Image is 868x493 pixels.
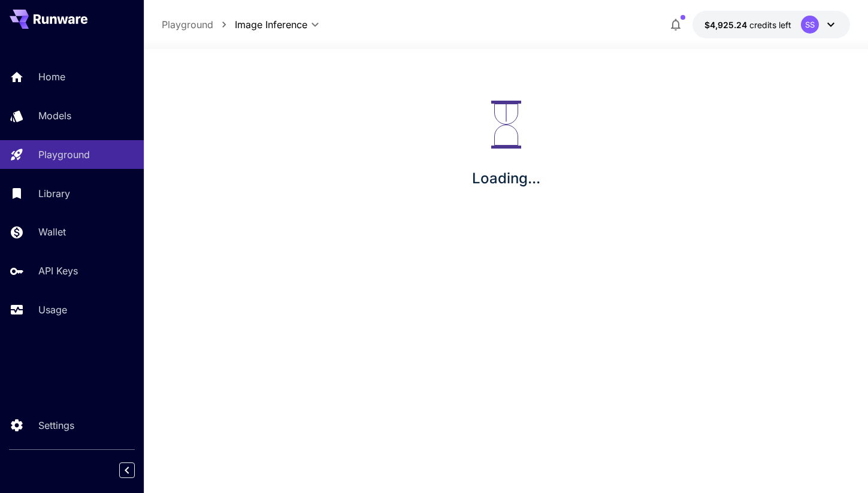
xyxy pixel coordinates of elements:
div: Collapse sidebar [128,459,144,481]
div: $4,925.23874 [704,19,791,31]
span: credits left [749,20,791,30]
button: $4,925.23874SS [692,11,850,38]
p: Library [38,186,70,201]
button: Collapse sidebar [119,462,135,478]
p: Models [38,108,71,123]
p: Loading... [472,168,540,189]
div: SS [801,16,819,34]
p: Usage [38,303,67,317]
span: $4,925.24 [704,20,749,30]
p: Home [38,69,65,84]
p: Playground [38,147,90,162]
span: Image Inference [235,17,307,32]
nav: breadcrumb [162,17,235,32]
p: Settings [38,418,74,432]
p: API Keys [38,264,78,278]
a: Playground [162,17,213,32]
p: Wallet [38,225,66,239]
